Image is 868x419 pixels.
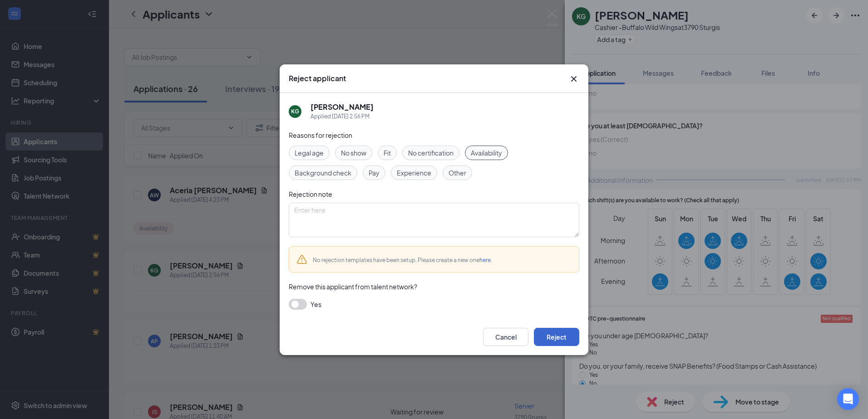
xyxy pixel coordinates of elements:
[449,168,466,178] span: Other
[369,168,380,178] span: Pay
[296,254,307,265] svg: Warning
[311,112,374,121] div: Applied [DATE] 2:56 PM
[479,257,491,263] a: here
[289,283,417,291] span: Remove this applicant from talent network?
[289,190,332,198] span: Rejection note
[568,73,579,84] button: Close
[291,107,299,115] div: KG
[311,299,321,310] span: Yes
[384,148,391,158] span: Fit
[568,73,579,84] svg: Cross
[471,148,502,158] span: Availability
[289,73,346,83] h3: Reject applicant
[295,148,324,158] span: Legal age
[837,388,859,410] div: Open Intercom Messenger
[313,257,492,263] span: No rejection templates have been setup. Please create a new one .
[408,148,454,158] span: No certification
[341,148,366,158] span: No show
[289,131,352,139] span: Reasons for rejection
[397,168,431,178] span: Experience
[311,102,374,112] h5: [PERSON_NAME]
[534,328,579,346] button: Reject
[295,168,351,178] span: Background check
[483,328,528,346] button: Cancel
